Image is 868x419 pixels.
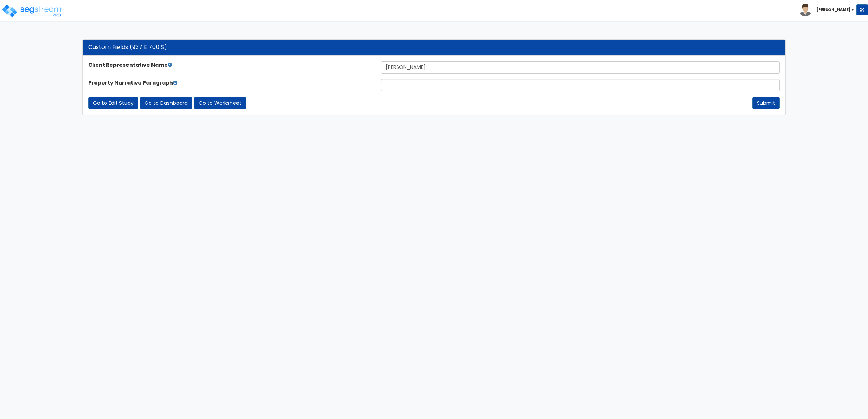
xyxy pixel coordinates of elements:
[83,79,376,86] label: Property Narrative Paragraph
[799,4,812,16] img: avatar.png
[752,97,780,109] button: Submit
[194,97,246,109] a: Go to Worksheet
[88,97,138,109] a: Go to Edit Study
[88,43,780,52] div: Custom Fields (937 E 700 S)
[1,4,63,18] img: logo_pro_r.png
[140,97,192,109] a: Go to Dashboard
[83,61,376,69] label: Client Representative Name
[816,7,851,12] b: [PERSON_NAME]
